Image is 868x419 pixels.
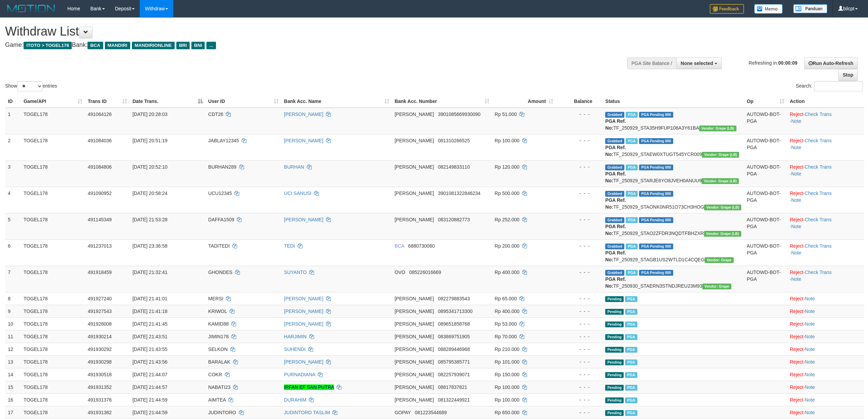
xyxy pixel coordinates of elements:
[705,257,734,263] span: Vendor URL: https://settle31.1velocity.biz
[208,191,232,196] span: UCU12345
[787,95,864,108] th: Action
[5,368,21,381] td: 14
[284,321,323,327] a: [PERSON_NAME]
[88,112,112,117] span: 491064126
[605,191,624,197] span: Grabbed
[790,321,803,327] a: Reject
[21,305,85,317] td: TOGEL178
[626,165,638,170] span: Marked by bilcs1
[5,3,57,14] img: MOTION_logo.png
[787,355,864,368] td: ·
[208,346,228,352] span: SELKON
[208,321,229,327] span: KAMID88
[559,216,600,223] div: - - -
[24,42,72,49] span: ITOTO > TOGEL178
[838,69,858,81] a: Stop
[284,164,304,170] a: BURHAN
[284,270,307,275] a: SUYANTO
[5,239,21,266] td: 6
[602,266,744,292] td: TF_250930_STAERN3STNDJREU23M93
[284,112,323,117] a: [PERSON_NAME]
[605,347,624,353] span: Pending
[495,309,519,314] span: Rp 400.000
[438,164,470,170] span: Copy 082149833110 to clipboard
[133,164,167,170] span: [DATE] 20:52:10
[805,334,815,339] a: Note
[805,112,832,117] a: Check Trans
[602,134,744,160] td: TF_250929_STAEW0XTUGT545YCR009
[88,296,112,301] span: 491927240
[85,95,130,108] th: Trans ID: activate to sort column ascending
[5,25,572,38] h1: Withdraw List
[790,270,803,275] a: Reject
[5,330,21,343] td: 11
[284,359,323,365] a: [PERSON_NAME]
[21,134,85,160] td: TOGEL178
[191,42,205,49] span: BNI
[639,138,673,144] span: PGA Pending
[790,112,803,117] a: Reject
[744,160,787,187] td: AUTOWD-BOT-PGA
[105,42,130,49] span: MANDIRI
[639,191,673,197] span: PGA Pending
[605,244,624,249] span: Grabbed
[625,334,637,340] span: Marked by bilcs1
[744,187,787,213] td: AUTOWD-BOT-PGA
[5,305,21,317] td: 9
[744,266,787,292] td: AUTOWD-BOT-PGA
[559,333,600,340] div: - - -
[208,372,222,377] span: COKR
[605,296,624,302] span: Pending
[208,309,227,314] span: KRIWOL
[790,384,803,390] a: Reject
[495,270,519,275] span: Rp 400.000
[791,118,801,124] a: Note
[438,321,470,327] span: Copy 089651858768 to clipboard
[805,296,815,301] a: Note
[790,346,803,352] a: Reject
[602,160,744,187] td: TF_250929_STARJE6YO8JVEH0ANUU9
[395,359,434,365] span: [PERSON_NAME]
[88,359,112,365] span: 491930298
[787,134,864,160] td: · ·
[605,276,626,289] b: PGA Ref. No:
[790,243,803,249] a: Reject
[699,126,736,131] span: Vendor URL: https://dashboard.q2checkout.com/secure
[133,359,167,365] span: [DATE] 21:43:56
[284,334,307,339] a: HARJIMIN
[559,346,600,353] div: - - -
[5,355,21,368] td: 13
[805,164,832,170] a: Check Trans
[559,358,600,365] div: - - -
[438,138,470,143] span: Copy 081310266525 to clipboard
[605,309,624,315] span: Pending
[626,270,638,276] span: Marked by bilcs1
[21,95,85,108] th: Game/API: activate to sort column ascending
[702,178,739,184] span: Vendor URL: https://dashboard.q2checkout.com/secure
[605,165,624,170] span: Grabbed
[639,217,673,223] span: PGA Pending
[21,330,85,343] td: TOGEL178
[21,355,85,368] td: TOGEL178
[702,152,739,158] span: Vendor URL: https://dashboard.q2checkout.com/secure
[133,372,167,377] span: [DATE] 21:44:07
[626,112,638,118] span: Marked by bilcs1
[495,164,519,170] span: Rp 120.000
[559,163,600,170] div: - - -
[208,270,232,275] span: GHONDES
[284,296,323,301] a: [PERSON_NAME]
[805,309,815,314] a: Note
[208,296,223,301] span: MERSI
[805,217,832,222] a: Check Trans
[790,309,803,314] a: Reject
[88,138,112,143] span: 491084036
[627,57,676,69] div: PGA Site Balance /
[5,317,21,330] td: 10
[208,334,229,339] span: JIMIN178
[208,164,236,170] span: BURHAN289
[133,334,167,339] span: [DATE] 21:43:51
[281,95,392,108] th: Bank Acc. Name: activate to sort column ascending
[754,4,783,14] img: Button%20Memo.svg
[805,410,815,415] a: Note
[438,191,480,196] span: Copy 3901081322846234 to clipboard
